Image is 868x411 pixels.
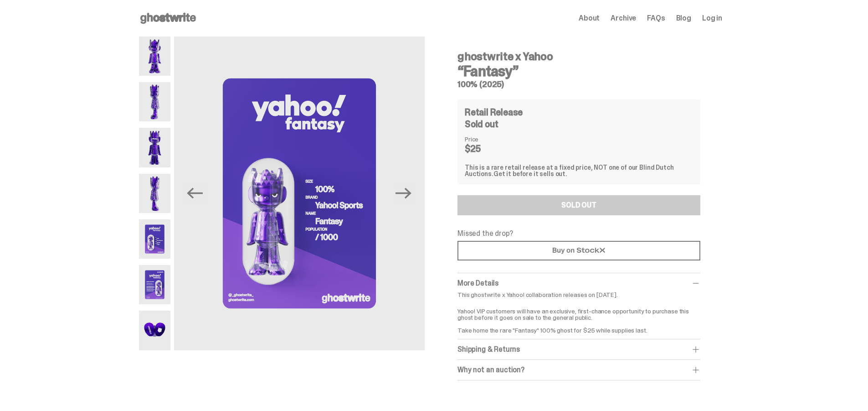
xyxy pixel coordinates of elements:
img: Yahoo-HG---4.png [139,174,170,213]
a: Log in [702,15,722,22]
img: Yahoo-HG---5.png [139,219,170,259]
a: Archive [611,15,636,22]
a: FAQs [647,15,665,22]
div: Sold out [465,120,693,129]
img: Yahoo-HG---5.png [174,36,425,350]
img: Yahoo-HG---2.png [139,82,170,121]
div: Shipping & Returns [457,345,700,354]
p: Yahoo! VIP customers will have an exclusive, first-chance opportunity to purchase this ghost befo... [457,302,700,333]
div: Why not an auction? [457,365,700,375]
button: Next [394,183,414,203]
p: This ghostwrite x Yahoo! collaboration releases on [DATE]. [457,291,700,298]
h4: ghostwrite x Yahoo [457,51,700,62]
h3: “Fantasy” [457,64,700,78]
div: This is a rare retail release at a fixed price, NOT one of our Blind Dutch Auctions. [465,164,693,177]
h5: 100% (2025) [457,80,700,88]
h4: Retail Release [465,108,523,117]
dd: $25 [465,144,510,153]
span: Get it before it sells out. [493,170,567,178]
p: Missed the drop? [457,230,700,237]
a: About [579,15,600,22]
span: More Details [457,278,498,288]
a: Blog [676,15,691,22]
div: SOLD OUT [561,202,596,209]
img: Yahoo-HG---3.png [139,128,170,167]
img: Yahoo-HG---7.png [139,311,170,350]
button: Previous [185,183,205,203]
button: SOLD OUT [457,195,700,215]
dt: Price [465,136,510,142]
img: Yahoo-HG---1.png [139,36,170,76]
img: Yahoo-HG---6.png [139,265,170,304]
